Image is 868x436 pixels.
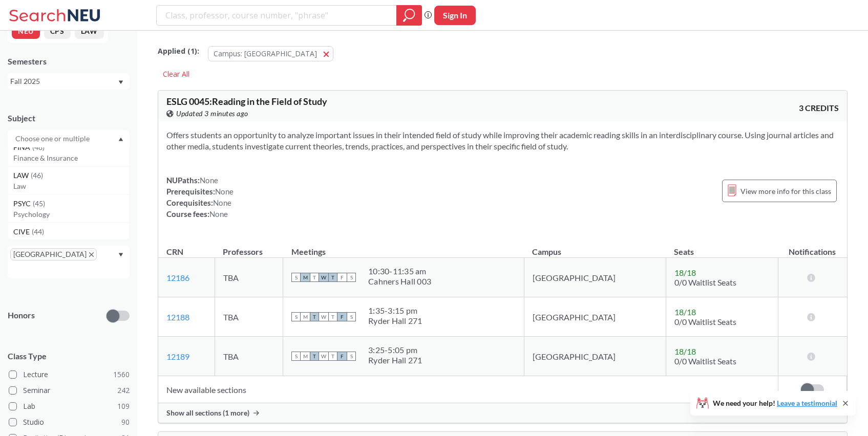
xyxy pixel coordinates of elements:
[9,368,130,381] label: Lecture
[13,170,31,181] span: LAW
[674,346,696,356] span: 18 / 18
[13,142,32,153] span: FINA
[319,312,328,321] span: W
[8,310,35,321] p: Honors
[368,345,422,355] div: 3:25 - 5:05 pm
[10,133,96,145] input: Choose one or multiple
[158,67,195,82] div: Clear All
[166,246,183,257] div: CRN
[13,237,129,248] p: Civil & Environmental Engineer
[215,236,283,258] th: Professors
[777,399,837,407] a: Leave a testimonial
[291,352,301,361] span: S
[337,273,347,282] span: F
[164,7,389,24] input: Class, professor, course number, "phrase"
[291,312,301,321] span: S
[166,408,249,418] span: Show all sections (1 more)
[310,312,319,321] span: T
[118,80,123,84] svg: Dropdown arrow
[301,273,310,282] span: M
[13,226,32,237] span: CIVE
[113,369,130,380] span: 1560
[674,277,736,287] span: 0/0 Waitlist Seats
[347,273,356,282] span: S
[166,129,839,152] section: Offers students an opportunity to analyze important issues in their intended field of study while...
[215,187,234,196] span: None
[799,102,839,114] span: 3 CREDITS
[215,258,283,297] td: TBA
[75,24,104,39] button: LAW
[118,137,123,141] svg: Dropdown arrow
[12,24,40,39] button: NEU
[31,171,43,180] span: ( 46 )
[166,273,189,282] a: 12186
[524,297,666,337] td: [GEOGRAPHIC_DATA]
[117,401,130,412] span: 109
[13,153,129,163] p: Finance & Insurance
[319,273,328,282] span: W
[328,352,337,361] span: T
[301,352,310,361] span: M
[396,5,422,26] div: magnifying glass
[158,376,778,403] td: New available sections
[674,268,696,277] span: 18 / 18
[434,6,476,25] button: Sign In
[328,312,337,321] span: T
[8,246,130,278] div: [GEOGRAPHIC_DATA]X to remove pillDropdown arrow
[166,96,327,107] span: ESLG 0045 : Reading in the Field of Study
[347,352,356,361] span: S
[347,312,356,321] span: S
[117,385,130,396] span: 242
[8,56,130,67] div: Semesters
[10,248,97,260] span: [GEOGRAPHIC_DATA]X to remove pill
[368,266,431,276] div: 10:30 - 11:35 am
[8,351,130,362] span: Class Type
[13,198,33,209] span: PSYC
[13,181,129,191] p: Law
[158,403,847,423] div: Show all sections (1 more)
[368,355,422,365] div: Ryder Hall 271
[310,352,319,361] span: T
[215,337,283,376] td: TBA
[8,130,130,147] div: Dropdown arrowCS(79)Computer ScienceEECE(59)Electrical and Comp EngineerngMATH(59)MathematicsCHEM...
[319,352,328,361] span: W
[158,46,199,57] span: Applied ( 1 ):
[524,236,666,258] th: Campus
[118,253,123,257] svg: Dropdown arrow
[368,316,422,326] div: Ryder Hall 271
[283,236,524,258] th: Meetings
[674,307,696,317] span: 18 / 18
[208,46,333,61] button: Campus: [GEOGRAPHIC_DATA]
[32,227,44,236] span: ( 44 )
[8,73,130,90] div: Fall 2025Dropdown arrow
[214,49,317,58] span: Campus: [GEOGRAPHIC_DATA]
[213,198,231,207] span: None
[166,352,189,361] a: 12189
[524,258,666,297] td: [GEOGRAPHIC_DATA]
[44,24,71,39] button: CPS
[310,273,319,282] span: T
[200,176,218,185] span: None
[368,276,431,287] div: Cahners Hall 003
[713,400,837,407] span: We need your help!
[89,252,94,257] svg: X to remove pill
[403,8,415,23] svg: magnifying glass
[778,236,846,258] th: Notifications
[10,76,117,87] div: Fall 2025
[666,236,778,258] th: Seats
[328,273,337,282] span: T
[674,317,736,326] span: 0/0 Waitlist Seats
[291,273,301,282] span: S
[176,108,248,119] span: Updated 3 minutes ago
[9,384,130,397] label: Seminar
[8,113,130,124] div: Subject
[368,306,422,316] div: 1:35 - 3:15 pm
[740,185,831,198] span: View more info for this class
[121,417,130,428] span: 90
[166,312,189,322] a: 12188
[209,209,228,219] span: None
[301,312,310,321] span: M
[9,400,130,413] label: Lab
[13,209,129,220] p: Psychology
[215,297,283,337] td: TBA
